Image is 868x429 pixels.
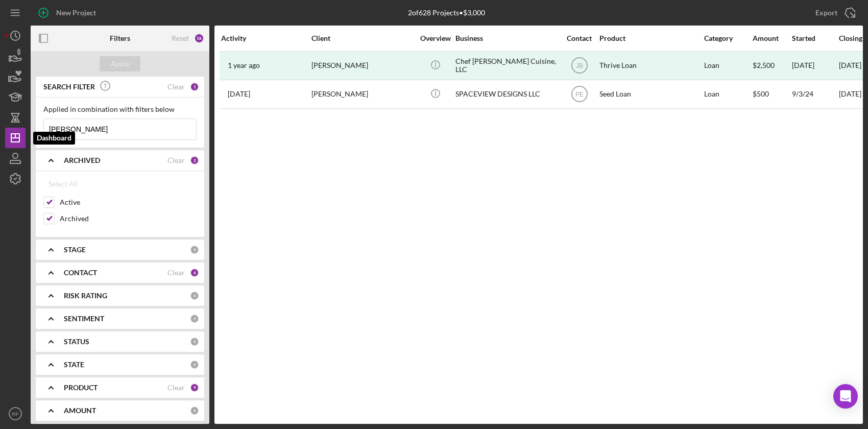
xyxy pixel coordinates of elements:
[311,34,414,42] div: Client
[190,337,199,346] div: 0
[110,34,130,42] b: Filters
[792,34,838,42] div: Started
[100,56,140,71] button: Apply
[753,52,791,79] div: $2,500
[64,338,89,346] b: STATUS
[753,81,791,108] div: $500
[792,52,838,79] div: [DATE]
[49,174,78,194] div: Select All
[815,3,837,23] div: Export
[64,384,98,392] b: PRODUCT
[64,407,96,415] b: AMOUNT
[190,383,199,392] div: 9
[599,34,702,42] div: Product
[64,315,104,323] b: SENTIMENT
[194,33,204,43] div: 18
[228,61,260,69] time: 2024-05-06 15:17
[455,81,558,108] div: SPACEVIEW DESIGNS LLC
[64,246,86,254] b: STAGE
[167,156,185,164] div: Clear
[575,91,583,98] text: PE
[704,34,752,42] div: Category
[805,3,863,23] button: Export
[190,360,199,369] div: 0
[311,52,414,79] div: [PERSON_NAME]
[704,81,752,108] div: Loan
[12,411,19,417] text: RF
[311,81,414,108] div: [PERSON_NAME]
[64,156,100,164] b: ARCHIVED
[416,34,454,42] div: Overview
[575,62,583,69] text: JB
[64,361,84,369] b: STATE
[839,61,861,69] div: [DATE]
[60,197,197,207] label: Active
[839,89,861,98] time: [DATE]
[190,314,199,323] div: 0
[43,105,197,113] div: Applied in combination with filters below
[560,34,598,42] div: Contact
[704,52,752,79] div: Loan
[455,34,558,42] div: Business
[64,269,97,277] b: CONTACT
[753,34,791,42] div: Amount
[5,403,26,424] button: RF
[190,291,199,300] div: 0
[190,406,199,415] div: 0
[408,9,485,17] div: 2 of 628 Projects • $3,000
[167,83,185,91] div: Clear
[792,81,838,108] div: 9/3/24
[56,3,96,23] div: New Project
[833,384,858,409] div: Open Intercom Messenger
[172,34,189,42] div: Reset
[43,174,83,194] button: Select All
[455,52,558,79] div: Chef [PERSON_NAME] Cuisine, LLC
[190,268,199,277] div: 6
[167,384,185,392] div: Clear
[64,292,107,300] b: RISK RATING
[167,269,185,277] div: Clear
[221,34,310,42] div: Activity
[190,245,199,254] div: 0
[190,156,199,165] div: 2
[599,81,702,108] div: Seed Loan
[111,56,130,71] div: Apply
[190,82,199,91] div: 1
[60,213,197,224] label: Archived
[228,90,250,98] time: 2024-11-17 01:04
[31,3,106,23] button: New Project
[599,52,702,79] div: Thrive Loan
[43,83,95,91] b: SEARCH FILTER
